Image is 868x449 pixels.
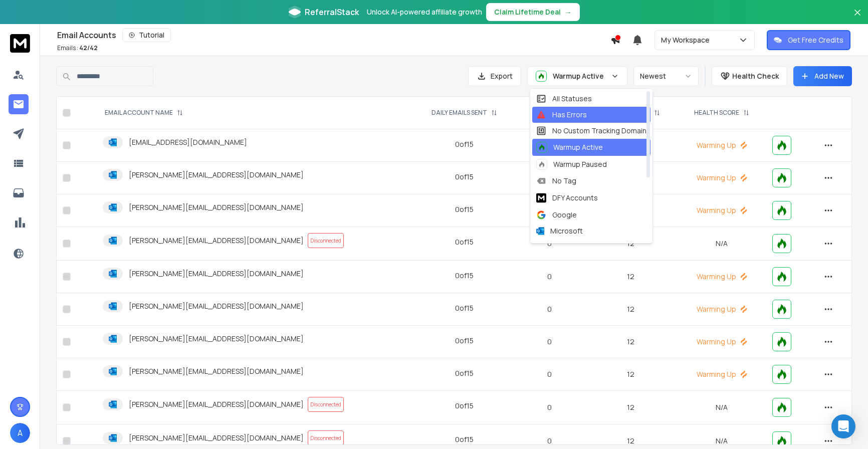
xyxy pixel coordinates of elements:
[851,6,864,30] button: Close banner
[788,35,843,45] p: Get Free Credits
[522,337,578,347] p: 0
[694,109,739,117] p: HEALTH SCORE
[455,336,474,346] div: 0 of 15
[565,7,572,17] span: →
[431,109,487,117] p: DAILY EMAILS SENT
[767,30,850,50] button: Get Free Credits
[129,170,304,180] p: [PERSON_NAME][EMAIL_ADDRESS][DOMAIN_NAME]
[683,173,760,183] p: Warming Up
[536,159,607,170] div: Warmup Paused
[683,436,760,446] p: N/A
[683,272,760,282] p: Warming Up
[129,202,304,212] p: [PERSON_NAME][EMAIL_ADDRESS][DOMAIN_NAME]
[683,205,760,215] p: Warming Up
[536,176,576,186] div: No Tag
[486,3,580,21] button: Claim Lifetime Deal→
[522,402,578,412] p: 0
[129,301,304,311] p: [PERSON_NAME][EMAIL_ADDRESS][DOMAIN_NAME]
[536,110,587,120] div: Has Errors
[122,28,171,42] button: Tutorial
[732,71,779,81] p: Health Check
[536,142,603,153] div: Warmup Active
[584,261,677,293] td: 12
[129,137,247,147] p: [EMAIL_ADDRESS][DOMAIN_NAME]
[308,430,344,445] span: Disconnected
[522,272,578,282] p: 0
[536,94,592,104] div: All Statuses
[536,226,583,236] div: Microsoft
[129,433,304,443] p: [PERSON_NAME][EMAIL_ADDRESS][DOMAIN_NAME]
[683,369,760,379] p: Warming Up
[455,401,474,411] div: 0 of 15
[10,423,30,443] button: A
[584,293,677,326] td: 12
[305,6,359,18] span: ReferralStack
[683,337,760,347] p: Warming Up
[57,28,610,42] div: Email Accounts
[522,239,578,249] p: 0
[522,436,578,446] p: 0
[522,173,578,183] p: 0
[553,71,607,81] p: Warmup Active
[683,140,760,150] p: Warming Up
[683,304,760,314] p: Warming Up
[129,269,304,279] p: [PERSON_NAME][EMAIL_ADDRESS][DOMAIN_NAME]
[455,237,474,247] div: 0 of 15
[79,44,98,52] span: 42 / 42
[129,334,304,344] p: [PERSON_NAME][EMAIL_ADDRESS][DOMAIN_NAME]
[661,35,714,45] p: My Workspace
[455,434,474,444] div: 0 of 15
[584,227,677,261] td: 12
[536,192,598,204] div: DFY Accounts
[683,239,760,249] p: N/A
[712,66,787,86] button: Health Check
[308,397,344,412] span: Disconnected
[633,66,699,86] button: Newest
[455,303,474,313] div: 0 of 15
[455,368,474,378] div: 0 of 15
[536,126,646,136] div: No Custom Tracking Domain
[522,140,578,150] p: 0
[308,233,344,248] span: Disconnected
[468,66,521,86] button: Export
[584,326,677,358] td: 12
[455,271,474,281] div: 0 of 15
[522,304,578,314] p: 0
[455,139,474,149] div: 0 of 15
[522,369,578,379] p: 0
[367,7,482,17] p: Unlock AI-powered affiliate growth
[129,236,304,246] p: [PERSON_NAME][EMAIL_ADDRESS][DOMAIN_NAME]
[536,210,577,220] div: Google
[793,66,852,86] button: Add New
[455,172,474,182] div: 0 of 15
[57,44,98,52] p: Emails :
[522,205,578,215] p: 0
[683,402,760,412] p: N/A
[831,414,855,438] div: Open Intercom Messenger
[129,366,304,376] p: [PERSON_NAME][EMAIL_ADDRESS][DOMAIN_NAME]
[584,391,677,424] td: 12
[455,204,474,214] div: 0 of 15
[105,109,183,117] div: EMAIL ACCOUNT NAME
[129,399,304,409] p: [PERSON_NAME][EMAIL_ADDRESS][DOMAIN_NAME]
[584,358,677,391] td: 12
